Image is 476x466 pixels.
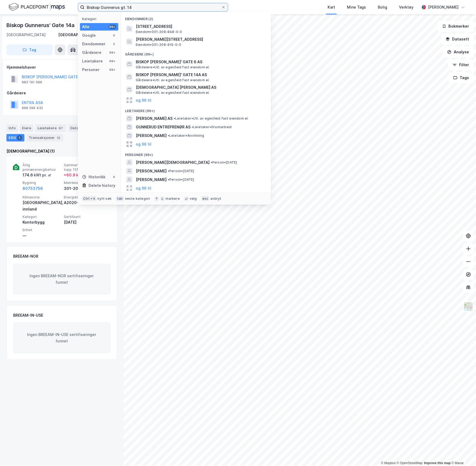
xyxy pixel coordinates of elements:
[328,4,335,10] div: Kart
[136,141,151,147] button: og 96 til
[211,160,212,164] span: •
[82,66,100,73] div: Personer
[399,4,414,10] div: Verktøy
[82,58,103,64] div: Leietakere
[136,36,265,43] span: [PERSON_NAME][STREET_ADDRESS]
[168,169,169,173] span: •
[23,185,43,192] button: 80753756
[125,197,150,201] div: neste kategori
[109,25,116,29] div: 99+
[168,177,194,182] span: Person • [DATE]
[136,97,151,103] button: og 96 til
[23,214,62,219] span: Kategori
[112,175,116,179] div: 0
[463,302,474,312] img: Z
[56,135,61,140] div: 12
[82,32,96,39] div: Google
[6,124,18,132] div: Info
[112,42,116,46] div: 2
[109,50,116,55] div: 99+
[9,2,65,12] img: logo.f888ab2527a4732fd821a326f86c7f29.svg
[23,163,62,172] span: Årlig primærenergibehov
[64,214,103,219] span: Sertifisert
[168,134,169,138] span: •
[136,65,210,69] span: Gårdeiere • Utl. av egen/leid fast eiendom el.
[82,41,105,47] div: Eiendommer
[136,78,210,82] span: Gårdeiere • Utl. av egen/leid fast eiendom el.
[82,24,89,30] div: Alle
[23,232,62,239] div: —
[6,134,24,142] div: ESG
[13,312,43,319] div: BREEAM-IN-USE
[347,4,366,10] div: Mine Tags
[82,174,105,180] div: Historikk
[136,168,167,174] span: [PERSON_NAME]
[23,219,62,225] div: Kontorbygg
[448,60,474,70] button: Filter
[136,91,210,95] span: Gårdeiere • Utl. av egen/leid fast eiendom el.
[109,68,116,72] div: 99+
[136,84,265,91] span: [DEMOGRAPHIC_DATA] [PERSON_NAME] AS
[121,48,271,58] div: Gårdeiere (99+)
[13,253,38,260] div: BREEAM-NOR
[13,323,110,353] div: Ingen BREEAM-IN-USE sertifiseringer funnet
[23,195,62,199] span: Klimasone
[449,440,476,466] iframe: Chat Widget
[23,228,62,232] span: Enhet
[168,134,204,138] span: Leietaker • Avvirkning
[64,195,103,199] span: Energiattest
[82,196,97,201] div: Ctrl + k
[192,125,193,129] span: •
[190,197,197,201] div: velg
[85,3,221,11] input: Søk på adresse, matrikkel, gårdeiere, leietakere eller personer
[82,17,118,21] div: Kategori
[64,185,103,192] div: 301-208-848-0-0
[428,4,459,10] div: [PERSON_NAME]
[381,461,396,465] a: Mapbox
[68,124,95,132] div: Datasett
[121,13,271,22] div: Eiendommer (2)
[201,196,210,201] div: esc
[64,163,103,172] span: Sammenlignet med topp 15%
[35,124,66,132] div: Leietakere
[27,134,63,142] div: Transaksjoner
[168,177,169,182] span: •
[64,172,94,178] div: + 60.9 kWt pr. ㎡
[116,196,124,201] div: tab
[397,461,423,465] a: OpenStreetMap
[33,172,52,178] div: kWt pr. ㎡
[168,169,194,173] span: Person • [DATE]
[136,185,151,191] button: og 96 til
[378,4,387,10] div: Bolig
[22,106,43,110] div: 999 296 432
[112,33,116,38] div: 0
[64,219,103,225] div: [DATE]
[136,115,173,122] span: [PERSON_NAME] AS
[13,264,110,294] div: Ingen BREEAM-NOR sertifiseringer funnet
[58,32,117,38] div: [GEOGRAPHIC_DATA], 208/848
[6,21,76,29] div: Biskop Gunnerus' Gate 14a
[23,199,62,212] div: [GEOGRAPHIC_DATA], innland
[136,132,167,139] span: [PERSON_NAME]
[441,34,474,45] button: Datasett
[64,180,103,185] span: Matrikkel
[192,125,232,129] span: Leietaker • Grunnarbeid
[98,197,112,201] div: nytt søk
[17,135,22,140] div: 1
[6,45,53,55] button: Tag
[438,21,474,32] button: Bokmerker
[23,180,62,185] span: Bygning
[449,72,474,83] button: Tags
[121,105,271,114] div: Leietakere (99+)
[136,23,265,30] span: [STREET_ADDRESS]
[109,59,116,63] div: 99+
[443,47,474,57] button: Analyse
[6,148,117,154] div: [DEMOGRAPHIC_DATA] (1)
[136,176,167,183] span: [PERSON_NAME]
[136,43,181,47] span: Eiendom • 301-208-919-0-0
[121,149,271,158] div: Personer (99+)
[174,116,249,121] span: Leietaker • Utl. av egen/leid fast eiendom el.
[89,182,115,189] div: Delete history
[23,172,52,178] div: 174.6
[166,197,180,201] div: markere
